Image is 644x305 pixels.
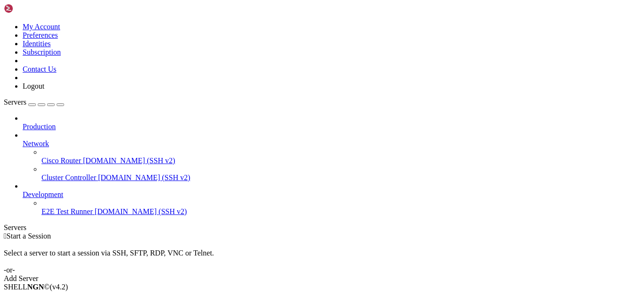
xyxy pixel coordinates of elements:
span: Servers [4,98,26,106]
a: Subscription [23,48,61,56]
a: Preferences [23,31,58,39]
div: Servers [4,223,640,232]
span:  [4,232,7,240]
b: NGN [27,283,44,291]
div: Select a server to start a session via SSH, SFTP, RDP, VNC or Telnet. -or- [4,240,640,274]
span: Start a Session [7,232,51,240]
div: Add Server [4,274,640,283]
span: Cisco Router [41,157,81,165]
a: Identities [23,40,51,48]
span: Network [23,140,49,148]
span: E2E Test Runner [41,207,93,215]
span: [DOMAIN_NAME] (SSH v2) [83,157,175,165]
li: Cisco Router [DOMAIN_NAME] (SSH v2) [41,148,640,165]
a: My Account [23,23,60,31]
a: Cluster Controller [DOMAIN_NAME] (SSH v2) [41,173,640,182]
img: Shellngn [4,4,58,13]
a: Network [23,140,640,148]
span: Development [23,190,63,198]
li: Development [23,182,640,216]
span: Production [23,123,56,131]
span: 4.2.0 [50,283,68,291]
li: E2E Test Runner [DOMAIN_NAME] (SSH v2) [41,199,640,216]
span: SHELL © [4,283,68,291]
a: Logout [23,82,44,90]
a: Contact Us [23,65,57,73]
a: Development [23,190,640,199]
span: [DOMAIN_NAME] (SSH v2) [98,173,190,181]
a: Production [23,123,640,131]
a: Servers [4,98,64,106]
span: Cluster Controller [41,173,96,181]
a: Cisco Router [DOMAIN_NAME] (SSH v2) [41,157,640,165]
li: Network [23,131,640,182]
li: Cluster Controller [DOMAIN_NAME] (SSH v2) [41,165,640,182]
span: [DOMAIN_NAME] (SSH v2) [95,207,187,215]
a: E2E Test Runner [DOMAIN_NAME] (SSH v2) [41,207,640,216]
li: Production [23,114,640,131]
